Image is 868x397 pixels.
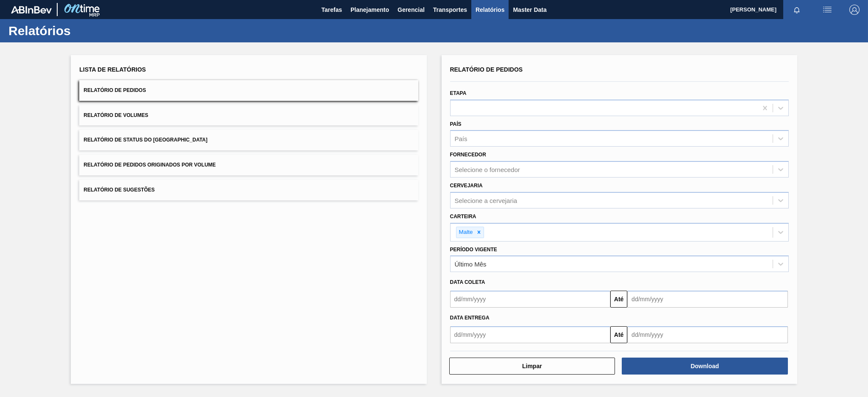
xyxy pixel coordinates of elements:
[79,130,418,150] button: Relatório de Status do [GEOGRAPHIC_DATA]
[449,358,615,375] button: Limpar
[622,358,788,375] button: Download
[450,214,476,219] label: Carteira
[83,87,146,93] span: Relatório de Pedidos
[513,5,546,15] span: Master Data
[610,291,627,308] button: Até
[79,105,418,126] button: Relatório de Volumes
[822,5,832,15] img: userActions
[455,166,520,173] div: Selecione o fornecedor
[450,247,497,253] label: Período Vigente
[79,66,146,73] span: Lista de Relatórios
[627,291,788,308] input: dd/mm/yyyy
[450,66,523,73] span: Relatório de Pedidos
[456,227,474,238] div: Malte
[321,5,342,15] span: Tarefas
[455,197,517,204] div: Selecione a cervejaria
[83,137,207,143] span: Relatório de Status do [GEOGRAPHIC_DATA]
[450,291,611,308] input: dd/mm/yyyy
[627,326,788,343] input: dd/mm/yyyy
[83,162,216,168] span: Relatório de Pedidos Originados por Volume
[8,26,159,36] h1: Relatórios
[450,121,462,127] label: País
[450,279,485,285] span: Data coleta
[849,5,860,15] img: Logout
[79,155,418,175] button: Relatório de Pedidos Originados por Volume
[450,90,467,96] label: Etapa
[455,135,467,142] div: País
[450,152,486,158] label: Fornecedor
[11,6,52,14] img: TNhmsLtSVTkK8tSr43FrP2fwEKptu5GPRR3wAAAABJRU5ErkJggg==
[351,5,389,15] span: Planejamento
[79,180,418,200] button: Relatório de Sugestões
[610,326,627,343] button: Até
[450,326,611,343] input: dd/mm/yyyy
[83,112,148,118] span: Relatório de Volumes
[455,261,487,268] div: Último Mês
[450,183,483,189] label: Cervejaria
[83,187,155,193] span: Relatório de Sugestões
[79,80,418,101] button: Relatório de Pedidos
[398,5,425,15] span: Gerencial
[450,315,490,321] span: Data entrega
[433,5,467,15] span: Transportes
[476,5,504,15] span: Relatórios
[783,4,810,16] button: Notificações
